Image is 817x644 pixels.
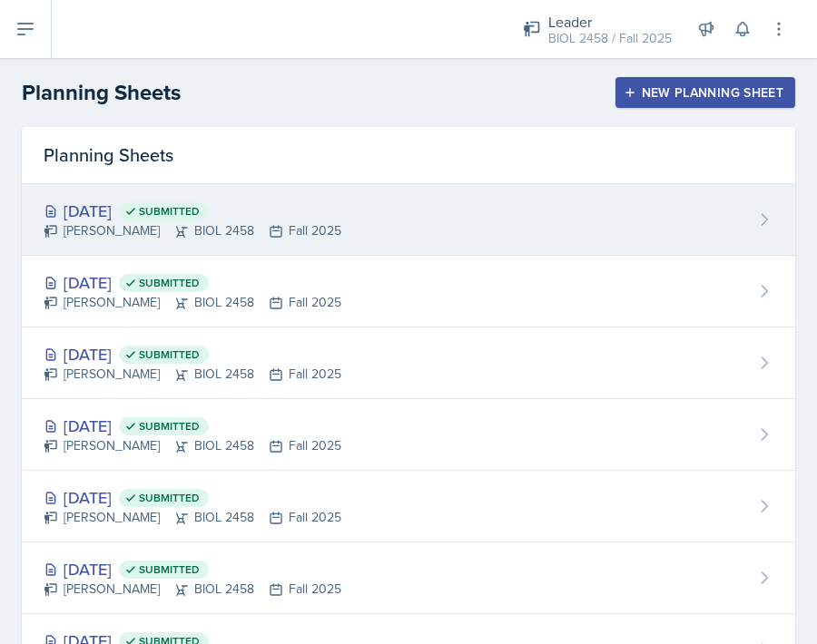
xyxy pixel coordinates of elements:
[44,293,341,312] div: [PERSON_NAME] BIOL 2458 Fall 2025
[139,204,200,219] span: Submitted
[22,471,795,542] a: [DATE] Submitted [PERSON_NAME]BIOL 2458Fall 2025
[627,85,783,100] div: New Planning Sheet
[22,256,795,327] a: [DATE] Submitted [PERSON_NAME]BIOL 2458Fall 2025
[22,127,795,184] div: Planning Sheets
[44,557,341,581] div: [DATE]
[139,491,200,505] span: Submitted
[548,29,672,48] div: BIOL 2458 / Fall 2025
[44,414,341,438] div: [DATE]
[22,327,795,399] a: [DATE] Submitted [PERSON_NAME]BIOL 2458Fall 2025
[44,580,341,599] div: [PERSON_NAME] BIOL 2458 Fall 2025
[44,436,341,455] div: [PERSON_NAME] BIOL 2458 Fall 2025
[22,184,795,256] a: [DATE] Submitted [PERSON_NAME]BIOL 2458Fall 2025
[139,347,200,362] span: Submitted
[22,399,795,471] a: [DATE] Submitted [PERSON_NAME]BIOL 2458Fall 2025
[548,11,672,33] div: Leader
[44,270,341,295] div: [DATE]
[139,562,200,577] span: Submitted
[44,485,341,510] div: [DATE]
[44,342,341,366] div: [DATE]
[139,419,200,434] span: Submitted
[615,77,795,108] button: New Planning Sheet
[44,199,341,223] div: [DATE]
[22,542,795,614] a: [DATE] Submitted [PERSON_NAME]BIOL 2458Fall 2025
[22,76,181,109] h2: Planning Sheets
[44,221,341,240] div: [PERSON_NAME] BIOL 2458 Fall 2025
[139,276,200,290] span: Submitted
[44,508,341,527] div: [PERSON_NAME] BIOL 2458 Fall 2025
[44,365,341,384] div: [PERSON_NAME] BIOL 2458 Fall 2025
